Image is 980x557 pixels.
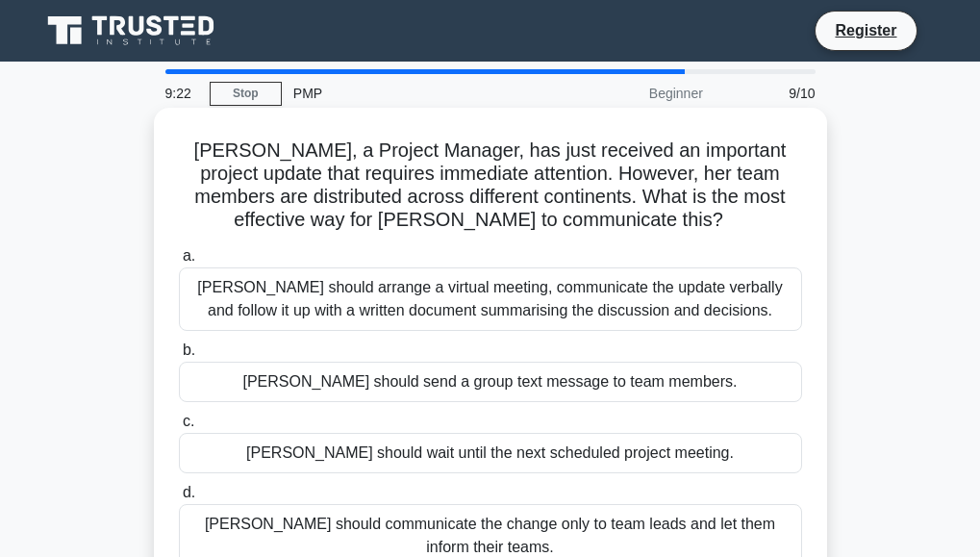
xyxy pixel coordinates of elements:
span: a. [183,247,195,264]
div: [PERSON_NAME] should arrange a virtual meeting, communicate the update verbally and follow it up ... [179,267,802,331]
span: d. [183,484,195,500]
div: 9:22 [154,74,210,113]
a: Register [823,18,908,42]
div: [PERSON_NAME] should send a group text message to team members. [179,362,802,402]
span: b. [183,342,195,358]
h5: [PERSON_NAME], a Project Manager, has just received an important project update that requires imm... [177,139,804,233]
div: [PERSON_NAME] should wait until the next scheduled project meeting. [179,433,802,473]
div: 9/10 [715,74,827,113]
span: c. [183,413,194,429]
div: PMP [282,74,546,113]
div: Beginner [546,74,715,113]
a: Stop [210,82,282,106]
